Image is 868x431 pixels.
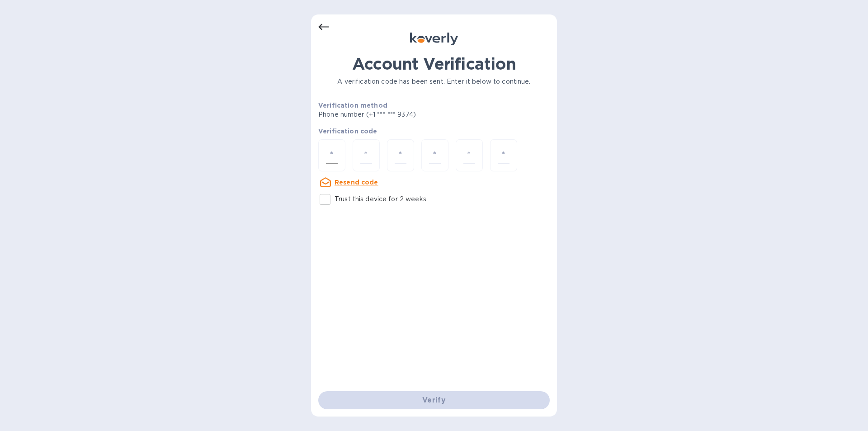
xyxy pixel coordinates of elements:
p: Phone number (+1 *** *** 9374) [318,110,485,119]
u: Resend code [335,179,378,186]
p: A verification code has been sent. Enter it below to continue. [318,77,550,86]
b: Verification method [318,102,387,109]
p: Trust this device for 2 weeks [335,194,426,204]
p: Verification code [318,127,550,136]
h1: Account Verification [318,54,550,73]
